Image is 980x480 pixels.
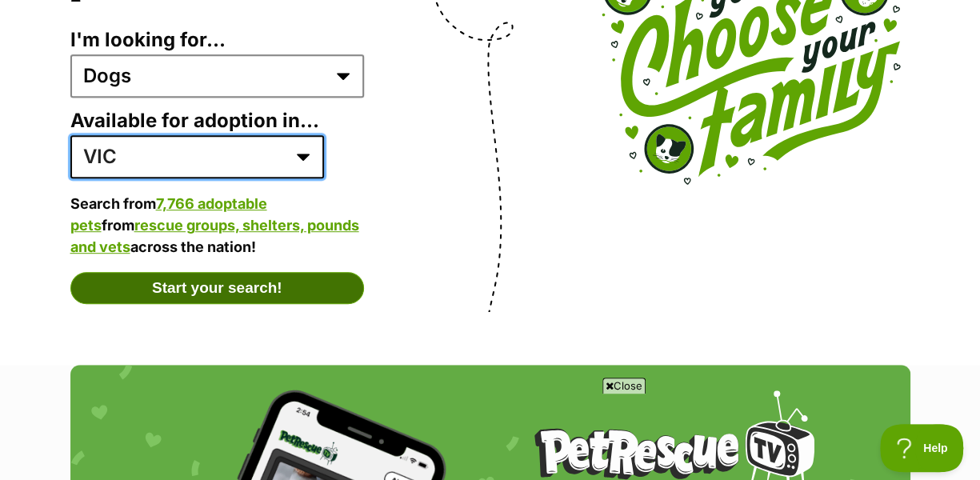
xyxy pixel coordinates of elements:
[70,217,359,255] a: rescue groups, shelters, pounds and vets
[70,110,365,132] label: Available for adoption in...
[70,193,365,258] p: Search from from across the nation!
[70,195,267,234] a: 7,766 adoptable pets
[602,378,646,394] span: Close
[102,400,878,472] iframe: Advertisement
[880,424,964,472] iframe: Help Scout Beacon - Open
[70,29,365,51] label: I'm looking for...
[70,272,365,304] button: Start your search!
